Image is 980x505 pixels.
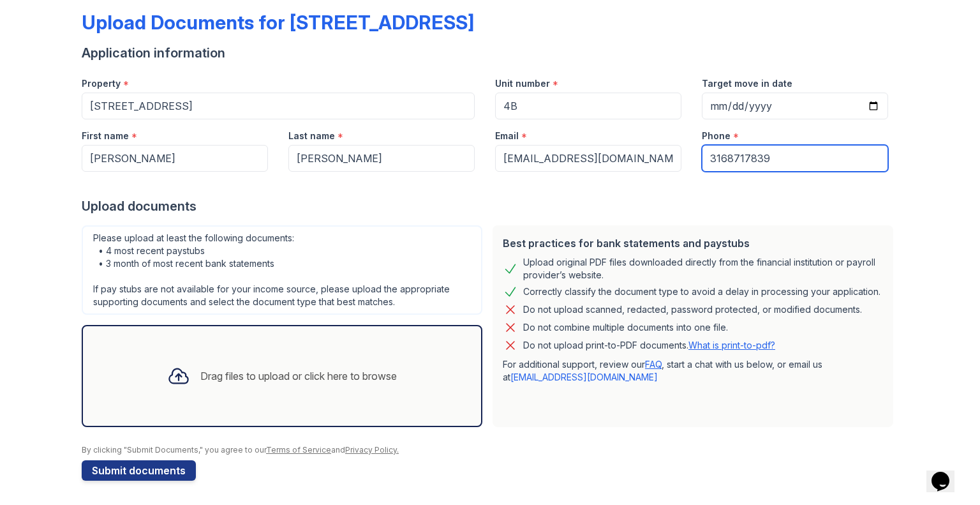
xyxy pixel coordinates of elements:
a: What is print-to-pdf? [688,340,775,350]
iframe: chat widget [926,454,967,492]
div: Application information [82,44,898,62]
a: [EMAIL_ADDRESS][DOMAIN_NAME] [510,372,658,382]
a: Terms of Service [266,445,331,455]
label: Property [82,77,121,90]
label: Target move in date [702,77,792,90]
label: Phone [702,130,731,142]
p: For additional support, review our , start a chat with us below, or email us at [503,358,883,384]
div: Do not upload scanned, redacted, password protected, or modified documents. [523,302,862,317]
div: Best practices for bank statements and paystubs [503,236,883,251]
label: Email [495,130,519,142]
div: Correctly classify the document type to avoid a delay in processing your application. [523,284,880,299]
div: Please upload at least the following documents: • 4 most recent paystubs • 3 month of most recent... [82,225,482,315]
a: FAQ [645,359,662,370]
div: Do not combine multiple documents into one file. [523,320,728,335]
a: Privacy Policy. [345,445,399,455]
div: Upload Documents for [STREET_ADDRESS] [82,11,474,34]
div: Upload documents [82,197,898,215]
label: First name [82,130,129,142]
p: Do not upload print-to-PDF documents. [523,339,775,352]
label: Unit number [495,77,550,90]
button: Submit documents [82,460,196,481]
div: Drag files to upload or click here to browse [200,368,397,384]
div: Upload original PDF files downloaded directly from the financial institution or payroll provider’... [523,256,883,282]
div: By clicking "Submit Documents," you agree to our and [82,445,898,455]
label: Last name [288,130,335,142]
